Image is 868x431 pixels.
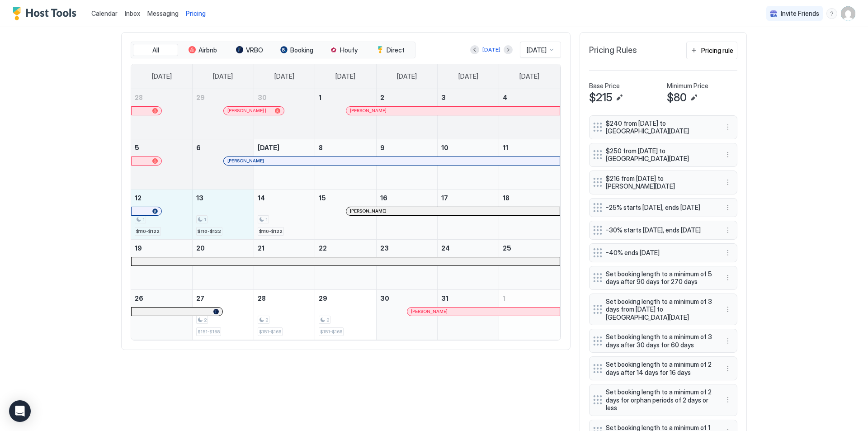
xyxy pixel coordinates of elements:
span: [DATE] [527,46,547,54]
td: October 2, 2025 [376,89,438,139]
a: Thursday [388,64,426,89]
button: Pricing rule [686,42,737,59]
button: More options [722,363,733,374]
span: $80 [667,91,687,104]
a: Wednesday [326,64,364,89]
span: 24 [441,244,450,252]
a: October 19, 2025 [131,240,192,256]
div: menu [722,202,733,213]
div: $240 from [DATE] to [GEOGRAPHIC_DATA][DATE] menu [589,115,737,139]
span: -40% ends [DATE] [606,249,713,257]
td: October 7, 2025 [254,139,315,189]
td: October 15, 2025 [315,189,377,239]
td: October 13, 2025 [193,189,254,239]
button: Next month [504,45,513,54]
span: 23 [380,244,389,252]
button: Previous month [470,45,479,54]
div: menu [826,8,837,19]
button: VRBO [227,44,272,57]
button: Direct [368,44,413,57]
span: 31 [441,294,448,302]
button: [DATE] [481,44,502,55]
div: Set booking length to a minimum of 2 days after 14 days for 16 days menu [589,356,737,380]
button: More options [722,394,733,405]
td: October 21, 2025 [254,239,315,289]
div: Open Intercom Messenger [9,400,31,422]
span: [DATE] [519,72,539,81]
td: November 1, 2025 [499,289,560,340]
div: [DATE] [482,46,500,54]
a: October 1, 2025 [315,89,376,106]
div: tab-group [131,42,415,59]
span: 12 [135,194,142,202]
span: $216 from [DATE] to [PERSON_NAME][DATE] [606,175,713,190]
a: October 6, 2025 [193,139,254,156]
a: October 25, 2025 [499,240,560,256]
td: October 12, 2025 [131,189,193,239]
span: [DATE] [274,72,294,81]
div: [PERSON_NAME] [227,158,556,164]
a: October 2, 2025 [377,89,438,106]
td: October 10, 2025 [438,139,499,189]
span: 19 [135,244,142,252]
a: October 23, 2025 [377,240,438,256]
button: More options [722,336,733,346]
span: $250 from [DATE] to [GEOGRAPHIC_DATA][DATE] [606,147,713,163]
a: November 1, 2025 [499,290,560,307]
button: All [133,44,178,57]
a: October 16, 2025 [377,189,438,206]
span: 15 [319,194,326,202]
td: September 30, 2025 [254,89,315,139]
div: $216 from [DATE] to [PERSON_NAME][DATE] menu [589,171,737,194]
td: October 27, 2025 [193,289,254,340]
span: Calendar [91,9,118,17]
a: October 29, 2025 [315,290,376,307]
span: $110-$122 [198,228,221,234]
span: [DATE] [458,72,478,81]
span: Direct [387,46,405,54]
button: Edit [689,92,699,103]
td: October 28, 2025 [254,289,315,340]
div: Pricing rule [701,46,733,55]
span: 11 [503,144,508,152]
span: 13 [196,194,203,202]
button: Houfy [321,44,366,57]
td: October 18, 2025 [499,189,560,239]
div: [PERSON_NAME] [350,108,556,114]
div: Set booking length to a minimum of 5 days after 90 days for 270 days menu [589,266,737,290]
a: October 27, 2025 [193,290,254,307]
span: Base Price [589,82,620,90]
a: October 7, 2025 [254,139,315,156]
td: October 5, 2025 [131,139,193,189]
div: menu [722,272,733,283]
span: [PERSON_NAME] [350,208,387,214]
span: Pricing Rules [589,45,637,56]
div: menu [722,363,733,374]
span: $151-$168 [198,329,220,335]
button: Booking [274,44,319,57]
td: October 25, 2025 [499,239,560,289]
span: 29 [196,94,205,101]
div: [PERSON_NAME] [411,308,556,314]
span: -25% starts [DATE], ends [DATE] [606,204,713,212]
a: October 31, 2025 [438,290,499,307]
td: October 3, 2025 [438,89,499,139]
span: 16 [380,194,387,202]
div: Set booking length to a minimum of 3 days from [DATE] to [GEOGRAPHIC_DATA][DATE] menu [589,294,737,326]
span: 4 [503,94,507,101]
span: $151-$168 [320,329,342,335]
span: 28 [135,94,143,101]
td: October 1, 2025 [315,89,377,139]
span: 8 [319,144,323,152]
a: October 21, 2025 [254,240,315,256]
span: [DATE] [258,144,279,152]
div: -25% starts [DATE], ends [DATE] menu [589,198,737,217]
div: -30% starts [DATE], ends [DATE] menu [589,221,737,240]
span: 2 [380,94,384,101]
a: October 5, 2025 [131,139,192,156]
div: [PERSON_NAME] [350,208,556,214]
td: October 4, 2025 [499,89,560,139]
a: October 8, 2025 [315,139,376,156]
span: 1 [265,217,268,223]
td: October 19, 2025 [131,239,193,289]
